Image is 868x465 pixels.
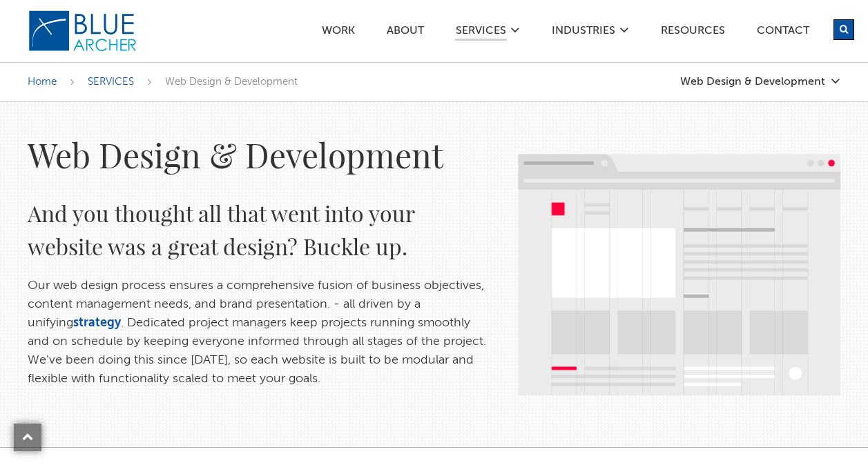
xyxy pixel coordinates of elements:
[455,26,507,41] a: SERVICES
[756,26,810,40] a: Contact
[88,77,134,87] a: SERVICES
[28,197,490,263] h2: And you thought all that went into your website was a great design? Buckle up.
[386,26,425,40] a: ABOUT
[321,26,356,40] a: Work
[73,317,121,329] a: strategy
[680,76,840,88] a: Web Design & Development
[28,77,57,87] a: Home
[28,277,490,388] p: Our web design process ensures a comprehensive fusion of business objectives, content management ...
[28,10,138,52] img: Blue Archer Logo
[518,154,840,395] img: what%2Dwe%2Ddo%2DWebdesign%2D%281%29.png
[551,26,616,40] a: Industries
[28,133,490,176] h1: Web Design & Development
[660,26,726,40] a: Resources
[165,77,298,87] span: Web Design & Development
